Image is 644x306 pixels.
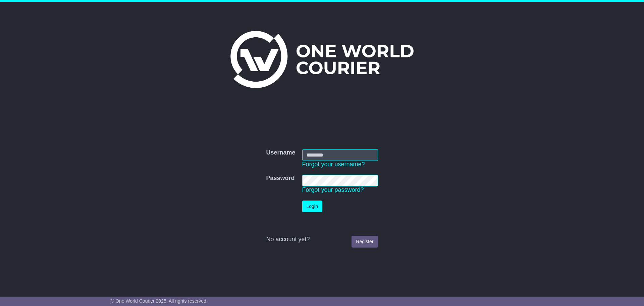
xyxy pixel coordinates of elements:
img: One World [230,31,414,88]
div: No account yet? [266,236,378,243]
button: Login [302,201,322,212]
a: Forgot your password? [302,186,364,193]
a: Forgot your username? [302,161,365,168]
label: Username [266,149,295,157]
span: © One World Courier 2025. All rights reserved. [111,298,208,304]
label: Password [266,175,294,182]
a: Register [352,236,378,248]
